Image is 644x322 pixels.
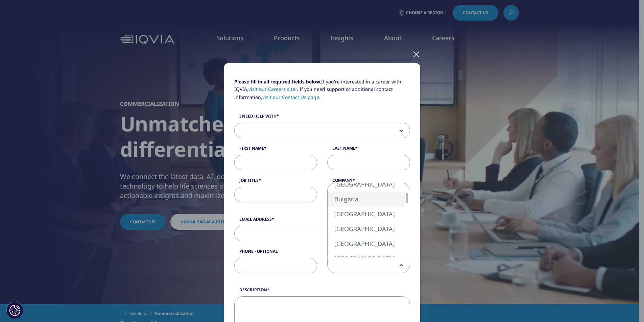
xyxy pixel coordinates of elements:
label: Phone - Optional [234,248,317,258]
a: visit our Contact Us page [262,94,319,100]
li: [GEOGRAPHIC_DATA] [328,251,405,266]
p: If you're interested in a career with IQVIA, . If you need support or additional contact informat... [234,78,410,106]
button: Настройки на бисквитките [6,302,23,319]
li: [GEOGRAPHIC_DATA] [328,236,405,251]
li: Bulgaria [328,192,405,206]
strong: Please fill in all required fields below. [234,78,321,85]
label: Description [234,287,410,296]
label: Last Name [327,145,410,155]
label: Company [327,177,410,187]
label: First Name [234,145,317,155]
li: [GEOGRAPHIC_DATA] [328,177,405,192]
label: Job Title [234,177,317,187]
a: visit our Careers site [248,86,297,92]
li: [GEOGRAPHIC_DATA] [328,221,405,236]
label: Email Address [234,216,410,226]
label: I need help with [234,113,410,123]
li: [GEOGRAPHIC_DATA] [328,206,405,221]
